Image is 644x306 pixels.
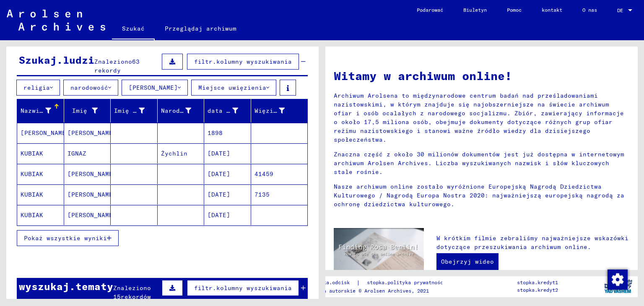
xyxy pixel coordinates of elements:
font: Szukać [122,25,145,32]
mat-header-cell: data urodzenia [204,99,251,122]
font: O nas [582,7,597,13]
font: Pomoc [507,7,522,13]
font: IGNAZ [68,150,86,157]
div: data urodzenia [208,104,251,117]
mat-header-cell: Imię rodowe [111,99,158,122]
font: 63 rekordy [94,58,140,74]
font: [DATE] [208,211,230,219]
font: [PERSON_NAME] [21,129,70,137]
font: 7135 [254,191,270,198]
font: Szukaj.ludzi [19,54,94,66]
font: Biuletyn [463,7,487,13]
font: [PERSON_NAME] [68,211,117,219]
div: Więzień nr [254,104,298,117]
font: Obejrzyj wideo [441,258,494,265]
mat-header-cell: Nazwisko [17,99,64,122]
font: Znaczna część z około 30 milionów dokumentów jest już dostępna w internetowym archiwum Arolsen Ar... [334,150,624,176]
font: Narodziny [161,107,195,114]
font: KUBIAK [21,211,43,219]
font: stopka.odcisk [312,279,350,285]
button: [PERSON_NAME] [122,80,188,96]
font: Witamy w archiwum online! [334,68,512,83]
font: Pokaż wszystkie wyniki [24,234,107,242]
font: stopka.kredyt2 [517,287,558,293]
font: Nazwisko [21,107,51,114]
font: Imię [72,107,87,114]
font: religia [23,84,50,91]
font: Przeglądaj archiwum [165,25,236,32]
font: [DATE] [208,170,230,178]
font: narodowość [70,84,108,91]
font: DE [617,7,623,13]
font: Miejsce uwięzienia [198,84,266,91]
font: KUBIAK [21,191,43,198]
font: W krótkim filmie zebraliśmy najważniejsze wskazówki dotyczące przeszukiwania archiwum online. [436,234,628,251]
div: Imię rodowe [114,104,157,117]
button: narodowość [63,80,118,96]
div: Imię [68,104,111,117]
font: Prawa autorskie © Arolsen Archives, 2021 [312,288,429,294]
img: yv_logo.png [602,276,634,297]
div: Zmiana zgody [607,269,627,289]
img: Zmiana zgody [608,270,628,290]
font: filtr.kolumny wyszukiwania [194,284,292,292]
a: Obejrzyj wideo [436,253,499,270]
font: rekordów [121,293,151,301]
font: Archiwum Arolsena to międzynarodowe centrum badań nad prześladowaniami nazistowskimi, w którym zn... [334,92,624,143]
font: Nasze archiwum online zostało wyróżnione Europejską Nagrodą Dziedzictwa Kulturowego / Nagrodą Eur... [334,183,624,208]
font: wyszukaj.tematy [19,280,113,293]
font: [DATE] [208,150,230,157]
font: 41459 [254,170,273,178]
button: Pokaż wszystkie wyniki [17,230,119,246]
img: video.jpg [334,228,424,277]
div: Narodziny [161,104,204,117]
font: Podarować [417,7,443,13]
button: Miejsce uwięzienia [191,80,276,96]
div: Nazwisko [21,104,64,117]
a: Przeglądaj archiwum [155,18,247,39]
mat-header-cell: Imię [64,99,111,122]
mat-header-cell: Narodziny [158,99,205,122]
button: filtr.kolumny wyszukiwania [187,280,299,296]
font: KUBIAK [21,170,43,178]
font: stopka.kredyt1 [517,279,558,285]
font: stopka.polityka prywatności [367,279,446,285]
font: KUBIAK [21,150,43,157]
font: kontakt [542,7,562,13]
font: [PERSON_NAME] [68,191,117,198]
a: Szukać [112,18,155,40]
a: stopka.odcisk [312,278,356,287]
font: Znaleziono [94,58,132,65]
font: [PERSON_NAME] [68,129,117,137]
img: Arolsen_neg.svg [7,10,105,31]
font: filtr.kolumny wyszukiwania [194,58,292,65]
font: Imię rodowe [114,107,156,114]
font: 1898 [208,129,223,137]
font: [PERSON_NAME] [68,170,117,178]
font: Znaleziono 15 [113,284,151,301]
button: filtr.kolumny wyszukiwania [187,54,299,70]
font: data urodzenia [208,107,260,114]
font: Żychlin [161,150,187,157]
font: Więzień nr [254,107,292,114]
button: religia [16,80,60,96]
a: stopka.polityka prywatności [360,278,456,287]
font: [PERSON_NAME] [129,84,178,91]
font: [DATE] [208,191,230,198]
font: | [356,279,360,286]
mat-header-cell: Więzień nr [251,99,308,122]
